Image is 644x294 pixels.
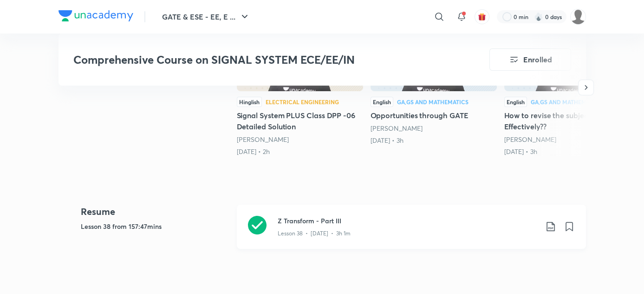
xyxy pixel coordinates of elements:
[489,48,571,71] button: Enrolled
[237,135,289,144] a: [PERSON_NAME]
[278,229,351,238] p: Lesson 38 • [DATE] • 3h 1m
[570,9,586,25] img: Palak Tiwari
[156,7,256,26] button: GATE & ESE - EE, E ...
[478,13,486,21] img: avatar
[371,124,497,133] div: Vishal Soni
[59,10,133,24] a: Company Logo
[237,110,363,132] h5: Signal System PLUS Class DPP -06 Detailed Solution
[81,221,229,231] h5: Lesson 38 from 157:47mins
[59,10,133,21] img: Company Logo
[504,135,556,144] a: [PERSON_NAME]
[397,99,468,105] div: GA,GS and Mathematics
[371,136,497,145] div: 30th Apr • 3h
[81,205,229,219] h4: Resume
[371,124,423,133] a: [PERSON_NAME]
[504,19,631,156] a: How to revise the subject Effectively??
[475,9,489,24] button: avatar
[371,97,393,107] div: English
[504,135,631,144] div: Vishal Soni
[237,97,262,107] div: Hinglish
[504,147,631,156] div: 30th Apr • 3h
[237,205,586,260] a: Z Transform - Part IIILesson 38 • [DATE] • 3h 1m
[504,19,631,156] a: 296EnglishGA,GS and MathematicsHow to revise the subject Effectively??[PERSON_NAME][DATE] • 3h
[237,19,363,156] a: Signal System PLUS Class DPP -06 Detailed Solution
[371,110,497,121] h5: Opportunities through GATE
[504,110,631,132] h5: How to revise the subject Effectively??
[237,147,363,156] div: 24th May • 2h
[504,97,527,107] div: English
[237,19,363,156] a: 361HinglishElectrical EngineeringSignal System PLUS Class DPP -06 Detailed Solution[PERSON_NAME][...
[73,53,437,67] h3: Comprehensive Course on SIGNAL SYSTEM ECE/EE/IN
[534,12,543,21] img: streak
[237,135,363,144] div: Vishal Soni
[266,99,339,105] div: Electrical Engineering
[278,216,538,226] h3: Z Transform - Part III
